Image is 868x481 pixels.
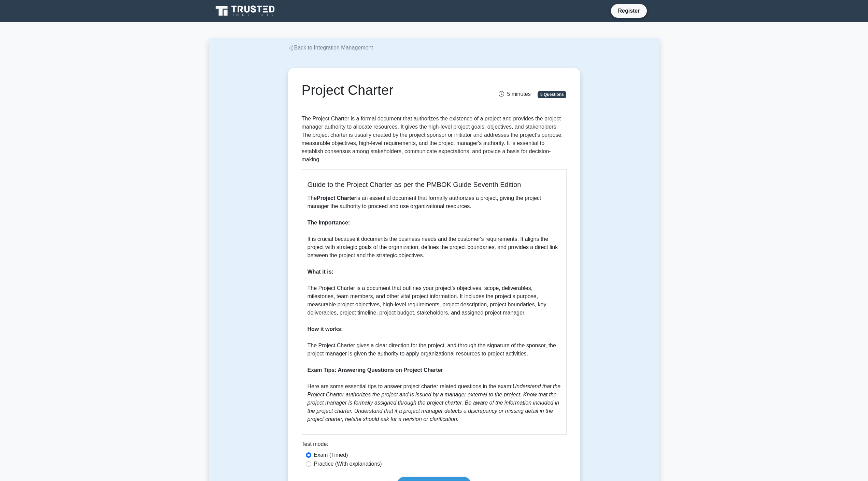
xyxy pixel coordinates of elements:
a: Back to Integration Management [288,45,373,50]
label: Exam (Timed) [314,451,348,459]
h5: Guide to the Project Charter as per the PMBOK Guide Seventh Edition [308,180,561,189]
label: Practice (With explanations) [314,460,382,468]
p: The Project Charter is a formal document that authorizes the existence of a project and provides ... [302,115,567,164]
span: 5 Questions [538,91,566,98]
a: Register [614,6,644,15]
b: What it is: [308,269,333,275]
b: Exam Tips: Answering Questions on Project Charter [308,367,443,373]
h1: Project Charter [302,82,475,98]
b: Project Charter [317,195,356,201]
span: 5 minutes [499,91,530,97]
div: Test mode: [302,440,567,451]
i: Understand that the Project Charter authorizes the project and is issued by a manager external to... [308,383,561,422]
b: How it works: [308,326,343,332]
p: The is an essential document that formally authorizes a project, giving the project manager the a... [308,194,561,423]
b: The Importance: [308,220,350,225]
